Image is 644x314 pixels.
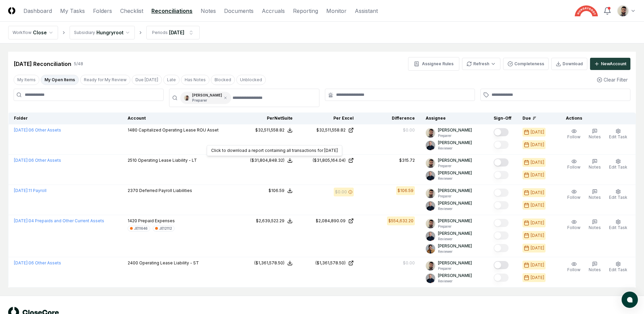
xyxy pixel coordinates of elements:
[426,231,435,241] img: ACg8ocLvq7MjQV6RZF1_Z8o96cGG_vCwfvrLdMx8PuJaibycWA8ZaAE=s96-c
[14,188,29,193] span: [DATE] :
[575,5,598,16] img: Hungryroot logo
[426,274,435,283] img: ACg8ocLvq7MjQV6RZF1_Z8o96cGG_vCwfvrLdMx8PuJaibycWA8ZaAE=s96-c
[224,7,254,15] a: Documents
[14,158,61,163] a: [DATE]:06 Other Assets
[438,188,472,194] p: [PERSON_NAME]
[426,171,435,180] img: ACg8ocLvq7MjQV6RZF1_Z8o96cGG_vCwfvrLdMx8PuJaibycWA8ZaAE=s96-c
[494,171,509,179] button: Mark complete
[316,218,346,224] div: $2,084,890.09
[128,158,137,163] span: 2510
[587,157,602,172] button: Notes
[589,225,601,230] span: Notes
[138,158,197,163] span: Operating Lease Liability - LT
[587,218,602,232] button: Notes
[151,7,192,15] a: Reconciliations
[589,164,601,170] span: Notes
[250,157,293,163] button: ($31,804,848.32)
[551,58,587,70] button: Download
[438,200,472,206] p: [PERSON_NAME]
[608,127,629,141] button: Edit Task
[315,260,346,266] div: ($1,361,578.50)
[567,267,581,272] span: Follow
[522,115,550,121] div: Due
[313,157,346,163] div: ($31,805,164.04)
[438,243,472,249] p: [PERSON_NAME]
[303,127,354,133] a: $32,511,558.82
[8,26,200,39] nav: breadcrumb
[594,73,630,86] button: Clear Filter
[566,157,582,172] button: Follow
[609,267,627,272] span: Edit Task
[128,115,232,121] div: Account
[426,201,435,211] img: ACg8ocLvq7MjQV6RZF1_Z8o96cGG_vCwfvrLdMx8PuJaibycWA8ZaAE=s96-c
[618,5,628,16] img: d09822cc-9b6d-4858-8d66-9570c114c672_214030b4-299a-48fd-ad93-fc7c7aef54c6.png
[298,112,359,124] th: Per Excel
[23,7,52,15] a: Dashboard
[426,189,435,198] img: d09822cc-9b6d-4858-8d66-9570c114c672_214030b4-299a-48fd-ad93-fc7c7aef54c6.png
[589,267,601,272] span: Notes
[139,260,199,265] span: Operating Lease Liability - ST
[255,127,284,133] div: $32,511,558.82
[494,128,509,136] button: Mark complete
[609,195,627,200] span: Edit Task
[128,127,137,133] span: 1480
[608,157,629,172] button: Edit Task
[163,75,180,85] button: Late
[14,188,47,193] a: [DATE]:11 Payroll
[237,112,298,124] th: Per NetSuite
[139,188,192,193] span: Deferred Payroll Liabilities
[531,129,544,135] div: [DATE]
[531,172,544,178] div: [DATE]
[201,7,216,15] a: Notes
[14,75,39,85] button: My Items
[14,127,61,133] a: [DATE]:06 Other Assets
[531,275,544,281] div: [DATE]
[494,274,509,282] button: Mark complete
[531,245,544,251] div: [DATE]
[494,141,509,149] button: Mark complete
[256,218,293,224] button: $2,639,522.29
[426,219,435,228] img: d09822cc-9b6d-4858-8d66-9570c114c672_214030b4-299a-48fd-ad93-fc7c7aef54c6.png
[128,225,150,231] a: JE11646
[60,7,85,15] a: My Tasks
[269,188,293,194] button: $106.59
[438,176,472,181] p: Reviewer
[14,218,104,223] a: [DATE]:04 Prepaids and Other Current Assets
[567,225,581,230] span: Follow
[13,30,32,36] div: Workflow
[587,260,602,274] button: Notes
[438,266,472,271] p: Preparer
[128,218,137,223] span: 1420
[403,127,415,133] div: $0.00
[566,188,582,202] button: Follow
[399,157,415,163] div: $315.72
[262,7,285,15] a: Accruals
[622,292,638,308] button: atlas-launcher
[531,232,544,239] div: [DATE]
[587,188,602,202] button: Notes
[488,112,517,124] th: Sign-Off
[587,127,602,141] button: Notes
[531,190,544,196] div: [DATE]
[438,230,472,237] p: [PERSON_NAME]
[236,75,266,85] button: Unblocked
[566,127,582,141] button: Follow
[438,127,472,133] p: [PERSON_NAME]
[426,141,435,150] img: ACg8ocLvq7MjQV6RZF1_Z8o96cGG_vCwfvrLdMx8PuJaibycWA8ZaAE=s96-c
[269,188,284,194] div: $106.59
[303,260,354,266] a: ($1,361,578.50)
[254,260,284,266] div: ($1,361,578.50)
[80,75,130,85] button: Ready for My Review
[426,244,435,254] img: ACg8ocIj8Ed1971QfF93IUVvJX6lPm3y0CRToLvfAg4p8TYQk6NAZIo=s96-c
[359,112,420,124] th: Difference
[192,98,222,103] p: Preparer
[608,188,629,202] button: Edit Task
[609,164,627,170] span: Edit Task
[438,260,472,266] p: [PERSON_NAME]
[41,75,79,85] button: My Open Items
[438,224,472,229] p: Preparer
[303,218,354,224] a: $2,084,890.09
[14,60,71,68] div: [DATE] Reconciliation
[426,261,435,271] img: d09822cc-9b6d-4858-8d66-9570c114c672_214030b4-299a-48fd-ad93-fc7c7aef54c6.png
[74,30,95,36] div: Subsidiary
